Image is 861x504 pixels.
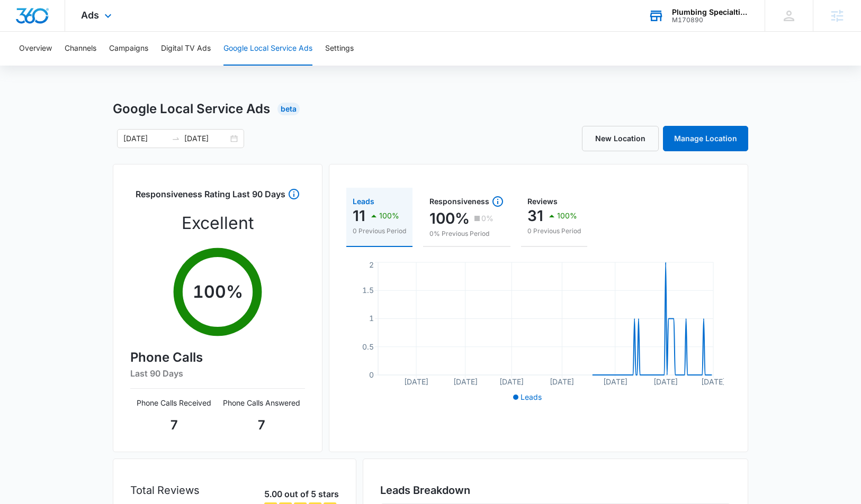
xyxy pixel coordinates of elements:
p: 7 [130,416,218,435]
tspan: 1.5 [362,286,374,295]
span: Leads [521,392,542,401]
tspan: [DATE] [404,377,428,386]
h3: Leads Breakdown [380,482,731,498]
div: Leads [353,198,406,205]
h4: Phone Calls [130,348,305,367]
input: Start date [123,133,167,144]
p: 0 Previous Period [353,226,406,236]
tspan: [DATE] [550,377,575,386]
tspan: 0 [369,370,374,379]
a: New Location [582,126,659,151]
span: to [172,134,180,143]
tspan: [DATE] [453,377,478,386]
p: 100% [379,212,399,219]
p: Phone Calls Received [130,397,218,408]
p: 7 [218,416,305,435]
h6: Last 90 Days [130,367,305,380]
button: Digital TV Ads [161,32,211,66]
tspan: 2 [369,260,374,269]
p: 0% Previous Period [429,229,504,239]
p: Excellent [182,210,254,236]
tspan: [DATE] [603,377,627,386]
button: Settings [325,32,354,66]
span: swap-right [172,134,180,143]
a: Manage Location [663,126,748,151]
tspan: [DATE] [701,377,725,386]
button: Google Local Service Ads [223,32,312,66]
tspan: [DATE] [499,377,524,386]
tspan: 0.5 [362,342,374,351]
tspan: [DATE] [653,377,678,386]
p: 100% [429,210,470,227]
p: Phone Calls Answered [218,397,305,408]
div: Responsiveness [429,195,504,208]
p: 100 % [193,279,243,305]
tspan: 1 [369,314,374,323]
button: Overview [19,32,52,66]
div: account name [672,8,749,16]
p: Total Reviews [130,482,200,498]
p: 5.00 out of 5 stars [264,488,339,500]
p: 0% [481,215,494,222]
div: account id [672,16,749,24]
p: 31 [527,207,543,224]
p: 11 [353,207,365,224]
button: Campaigns [109,32,148,66]
h1: Google Local Service Ads [113,99,270,118]
h3: Responsiveness Rating Last 90 Days [136,188,285,206]
div: Beta [277,103,300,115]
p: 0 Previous Period [527,226,581,236]
span: Ads [81,10,99,21]
input: End date [184,133,228,144]
button: Channels [65,32,96,66]
p: 100% [557,212,577,219]
div: Reviews [527,198,581,205]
